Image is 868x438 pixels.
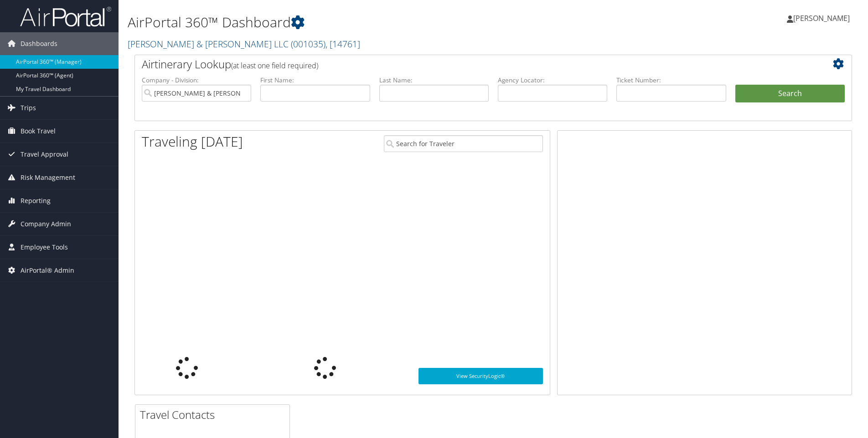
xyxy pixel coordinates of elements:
[20,6,111,27] img: airportal-logo.png
[21,143,68,166] span: Travel Approval
[21,166,75,189] span: Risk Management
[231,61,318,71] span: (at least one field required)
[142,132,243,151] h1: Traveling [DATE]
[21,236,68,259] span: Employee Tools
[291,38,325,50] span: ( 001035 )
[379,76,489,85] label: Last Name:
[787,5,859,32] a: [PERSON_NAME]
[21,32,57,55] span: Dashboards
[128,13,615,32] h1: AirPortal 360™ Dashboard
[793,13,850,23] span: [PERSON_NAME]
[140,407,289,423] h2: Travel Contacts
[616,76,726,85] label: Ticket Number:
[21,259,74,282] span: AirPortal® Admin
[384,135,543,152] input: Search for Traveler
[498,76,607,85] label: Agency Locator:
[142,76,251,85] label: Company - Division:
[735,85,845,103] button: Search
[21,213,71,235] span: Company Admin
[142,56,785,72] h2: Airtinerary Lookup
[128,38,360,50] a: [PERSON_NAME] & [PERSON_NAME] LLC
[325,38,360,50] span: , [ 14761 ]
[21,120,56,143] span: Book Travel
[21,97,36,119] span: Trips
[418,368,543,384] a: View SecurityLogic®
[260,76,370,85] label: First Name:
[21,189,51,212] span: Reporting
